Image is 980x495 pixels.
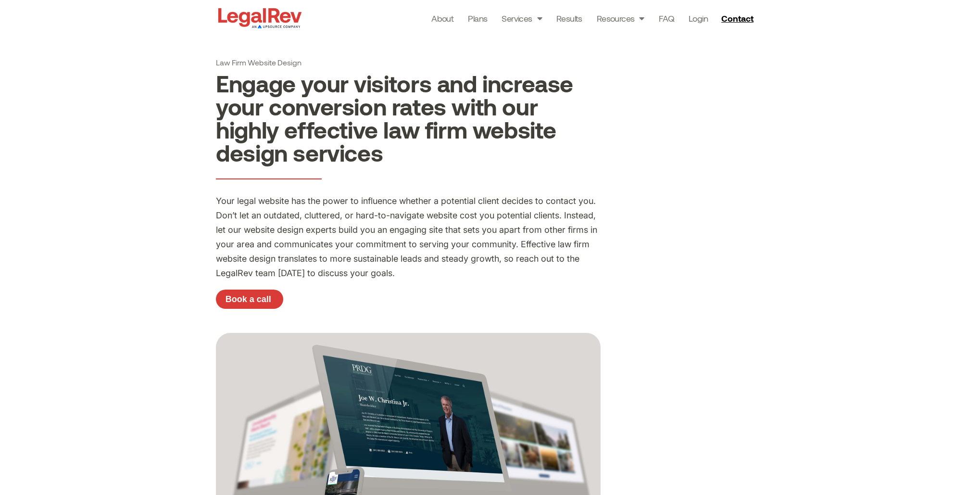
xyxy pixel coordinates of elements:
a: FAQ [659,12,674,25]
a: Services [502,12,542,25]
h1: Law Firm Website Design [216,58,601,67]
a: Plans [468,12,487,25]
a: Book a call [216,290,283,309]
a: About [431,12,453,25]
a: Login [689,12,708,25]
a: Results [556,12,582,25]
span: Contact [721,14,754,23]
a: Contact [717,11,760,26]
p: Your legal website has the power to influence whether a potential client decides to contact you. ... [216,194,601,280]
h2: Engage your visitors and increase your conversion rates with our highly effective law firm websit... [216,72,601,164]
nav: Menu [431,12,708,25]
a: Resources [597,12,644,25]
span: Book a call [226,295,271,304]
